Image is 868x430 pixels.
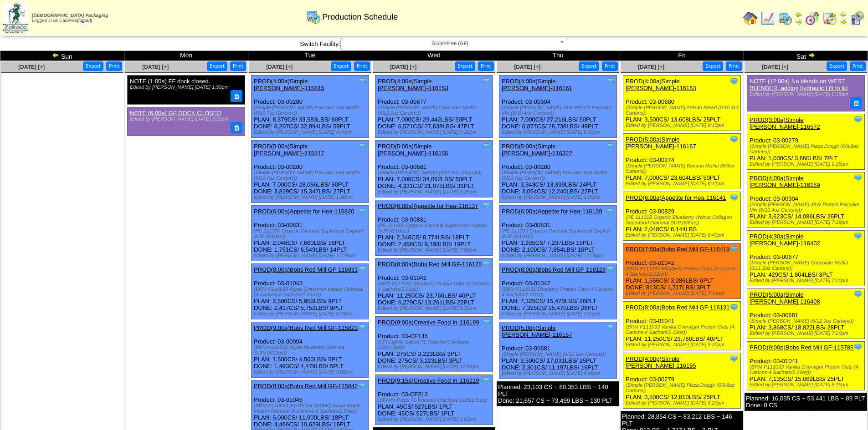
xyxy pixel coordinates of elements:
[231,122,242,134] button: Delete Note
[626,194,726,201] a: PROD(6:00a)Appetite for Hea-116141
[378,78,448,91] a: PROD(4:00a)Simple [PERSON_NAME]-116153
[378,281,493,292] div: (BRM P111031 Blueberry Protein Oats (4 Cartons-4 Sachets/2.12oz))
[744,51,868,61] td: Sat
[853,173,863,182] img: Tooltip
[375,200,493,256] div: Product: 03-00831 PLAN: 2,346CS / 8,774LBS / 18PLT DONE: 2,458CS / 9,193LBS / 19PLT
[378,189,493,195] div: Edited by [PERSON_NAME] [DATE] 8:25pm
[499,206,617,261] div: Product: 03-00831 PLAN: 1,935CS / 7,237LBS / 15PLT DONE: 2,100CS / 7,854LBS / 16PLT
[3,3,28,33] img: zoroco-logo-small.webp
[729,76,739,86] img: Tooltip
[254,266,358,273] a: PROD(8:00a)Bobs Red Mill GF-115831
[378,377,479,384] a: PROD(9:15a)Creative Food In-116219
[358,207,367,216] img: Tooltip
[358,381,367,390] img: Tooltip
[18,64,45,70] span: [DATE] [+]
[207,61,227,71] button: Export
[626,304,729,311] a: PROD(8:00a)Bobs Red Mill GF-116131
[747,172,865,228] div: Product: 03-00904 PLAN: 3,623CS / 14,086LBS / 26PLT
[252,141,369,203] div: Product: 03-00280 PLAN: 7,000CS / 28,056LBS / 50PLT DONE: 3,829CS / 15,347LBS / 27PLT
[729,135,739,144] img: Tooltip
[254,130,369,135] div: Edited by [PERSON_NAME] [DATE] 4:49pm
[254,311,369,317] div: Edited by [PERSON_NAME] [DATE] 8:23pm
[850,11,864,25] img: calendarcustomer.gif
[344,38,556,49] span: GlutenFree (GF)
[248,51,372,61] td: Tue
[482,318,491,327] img: Tooltip
[620,51,744,61] td: Fri
[626,246,729,253] a: PROD(7:50a)Bobs Red Mill GF-116419
[502,287,616,298] div: (BRM P111031 Blueberry Protein Oats (4 Cartons-4 Sachets/2.12oz))
[750,364,864,375] div: (BRM P111033 Vanilla Overnight Protein Oats (4 Cartons-4 Sachets/2.12oz))
[729,244,739,253] img: Tooltip
[358,323,367,332] img: Tooltip
[502,195,616,200] div: Edited by [PERSON_NAME] [DATE] 1:35pm
[252,76,369,138] div: Product: 03-00280 PLAN: 8,379CS / 33,583LBS / 60PLT DONE: 8,207CS / 32,894LBS / 59PLT
[106,61,122,71] button: Print
[142,64,169,70] span: [DATE] [+]
[827,61,847,71] button: Export
[378,202,478,209] a: PROD(6:00a)Appetite for Hea-116137
[626,342,740,348] div: Edited by [PERSON_NAME] [DATE] 5:30pm
[254,78,324,91] a: PROD(4:00a)Simple [PERSON_NAME]-115815
[822,11,837,25] img: calendarinout.gif
[378,319,479,326] a: PROD(9:00a)Creative Food In-116199
[750,175,820,188] a: PROD(4:00a)Simple [PERSON_NAME]-116159
[626,400,740,406] div: Edited by [PERSON_NAME] [DATE] 9:27pm
[750,344,853,351] a: PROD(9:00p)Bobs Red Mill GF-115785
[762,64,788,70] a: [DATE] [+]
[502,311,616,317] div: Edited by [PERSON_NAME] [DATE] 2:43pm
[124,51,248,61] td: Mon
[482,76,491,86] img: Tooltip
[638,64,664,70] a: [DATE] [+]
[130,110,221,116] a: NOTE (6:00a) GF DOCK CLOSED
[455,61,475,71] button: Export
[502,253,616,258] div: Edited by [PERSON_NAME] [DATE] 11:09pm
[729,193,739,202] img: Tooltip
[378,364,493,369] div: Edited by [PERSON_NAME] [DATE] 12:56pm
[626,181,740,187] div: Edited by [PERSON_NAME] [DATE] 8:11pm
[623,353,741,409] div: Product: 03-00279 PLAN: 3,500CS / 12,810LBS / 25PLT
[254,383,358,390] a: PROD(8:00p)Bobs Red Mill GF-115842
[331,61,351,71] button: Export
[375,375,493,425] div: Product: 03-CF213 PLAN: 45CS / 527LBS / 1PLT DONE: 45CS / 527LBS / 1PLT
[760,11,775,25] img: line_graph.gif
[32,13,108,18] span: [DEMOGRAPHIC_DATA] Packaging
[606,207,615,216] img: Tooltip
[750,382,864,388] div: Edited by [PERSON_NAME] [DATE] 8:15pm
[502,78,572,91] a: PROD(4:00a)Simple [PERSON_NAME]-116161
[497,381,619,406] div: Planned: 23,103 CS ~ 80,353 LBS ~ 140 PLT Done: 21,657 CS ~ 73,499 LBS ~ 130 PLT
[778,11,792,25] img: calendarprod.gif
[378,248,493,253] div: Edited by [PERSON_NAME] [DATE] 7:09pm
[626,266,740,277] div: (BRM P111031 Blueberry Protein Oats (4 Cartons-4 Sachets/2.12oz))
[502,143,572,157] a: PROD(5:00a)Simple [PERSON_NAME]-116322
[729,354,739,363] img: Tooltip
[390,64,416,70] a: [DATE] [+]
[626,105,740,116] div: (Simple [PERSON_NAME] Artisan Bread (6/10.4oz Cartons))
[750,162,864,167] div: Edited by [PERSON_NAME] [DATE] 9:26pm
[726,61,742,71] button: Print
[378,170,493,176] div: (Simple [PERSON_NAME] (6/12.9oz Cartons))
[130,85,240,90] div: Edited by [PERSON_NAME] [DATE] 1:55pm
[375,141,493,197] div: Product: 03-00681 PLAN: 7,000CS / 34,062LBS / 50PLT DONE: 4,331CS / 21,075LBS / 31PLT
[375,258,493,314] div: Product: 03-01042 PLAN: 11,250CS / 23,760LBS / 40PLT DONE: 6,279CS / 13,261LBS / 22PLT
[626,383,740,394] div: (Simple [PERSON_NAME] Pizza Dough (6/9.8oz Cartons))
[130,116,240,122] div: Edited by [PERSON_NAME] [DATE] 3:23pm
[850,97,862,109] button: Delete Note
[626,291,740,296] div: Edited by [PERSON_NAME] [DATE] 7:14pm
[853,115,863,124] img: Tooltip
[502,228,616,239] div: (PE 111300 Organic Oatmeal Superfood Original SUP (6/10oz))
[231,90,242,102] button: Delete Note
[750,78,847,91] a: NOTE (12:00a) No blends on WEST BLENDER, adding hydraulic Lift to lid
[496,51,620,61] td: Thu
[254,105,369,116] div: (Simple [PERSON_NAME] Pancake and Waffle (6/10.7oz Cartons))
[32,13,108,23] span: Logged in as Caceves
[499,141,617,203] div: Product: 03-00280 PLAN: 3,343CS / 13,399LBS / 24PLT DONE: 3,054CS / 12,240LBS / 22PLT
[606,265,615,274] img: Tooltip
[750,202,864,213] div: (Simple [PERSON_NAME] JAW Protein Pancake Mix (6/10.4oz Cartons))
[252,206,369,261] div: Product: 03-00831 PLAN: 2,048CS / 7,660LBS / 16PLT DONE: 1,751CS / 6,549LBS / 14PLT
[252,322,369,378] div: Product: 03-00994 PLAN: 1,500CS / 4,500LBS / 5PLT DONE: 1,493CS / 4,479LBS / 5PLT
[805,11,820,25] img: calendarblend.gif
[743,11,758,25] img: home.gif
